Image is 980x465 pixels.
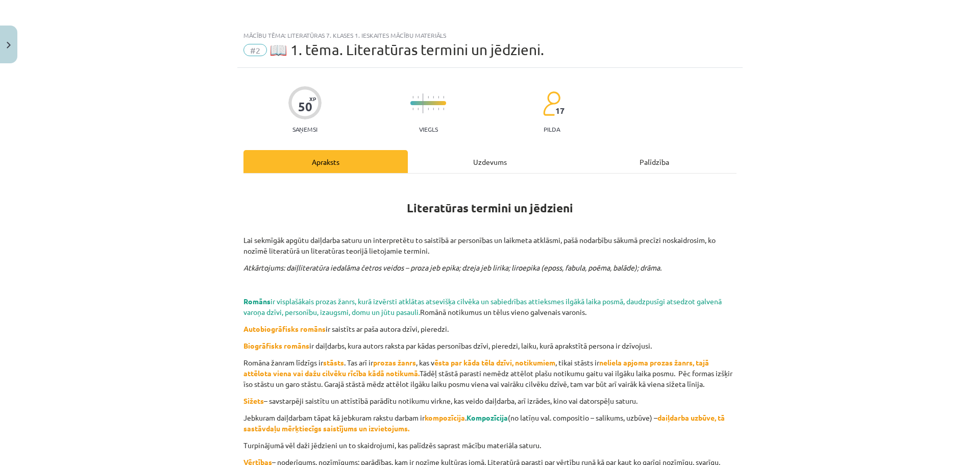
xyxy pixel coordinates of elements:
[243,324,737,334] p: ir saistīts ar paša autora dzīvi, pieredzi.
[243,341,309,350] strong: Biogrāfisks romāns
[425,413,465,422] strong: kompozīcija
[418,108,419,110] img: icon-short-line-57e1e144782c952c97e751825c79c345078a6d821885a25fce030b3d8c18986b.svg
[309,96,316,102] span: XP
[419,126,438,133] p: Viegls
[438,96,439,99] img: icon-short-line-57e1e144782c952c97e751825c79c345078a6d821885a25fce030b3d8c18986b.svg
[7,42,11,48] img: icon-close-lesson-0947bae3869378f0d4975bcd49f059093ad1ed9edebbc8119c70593378902aed.svg
[418,96,419,99] img: icon-short-line-57e1e144782c952c97e751825c79c345078a6d821885a25fce030b3d8c18986b.svg
[243,340,737,351] p: ir daiļdarbs, kura autors raksta par kādas personības dzīvi, pieredzi, laiku, kurā aprakstītā per...
[243,296,737,317] p: Romānā notikumus un tēlus vieno galvenais varonis.
[298,100,312,114] div: 50
[243,396,264,405] strong: Sižets
[243,44,267,56] span: #2
[428,96,429,99] img: icon-short-line-57e1e144782c952c97e751825c79c345078a6d821885a25fce030b3d8c18986b.svg
[428,108,429,110] img: icon-short-line-57e1e144782c952c97e751825c79c345078a6d821885a25fce030b3d8c18986b.svg
[243,396,737,406] p: – savstarpēji saistītu un attīstībā parādītu notikumu virkne, kas veido daiļdarba, arī izrādes, k...
[433,108,434,110] img: icon-short-line-57e1e144782c952c97e751825c79c345078a6d821885a25fce030b3d8c18986b.svg
[408,150,572,173] div: Uzdevums
[243,297,271,306] strong: Romāns
[373,358,416,367] strong: prozas žanrs
[243,32,737,39] div: Mācību tēma: Literatūras 7. klases 1. ieskaites mācību materiāls
[555,106,565,115] span: 17
[412,96,413,99] img: icon-short-line-57e1e144782c952c97e751825c79c345078a6d821885a25fce030b3d8c18986b.svg
[443,108,444,110] img: icon-short-line-57e1e144782c952c97e751825c79c345078a6d821885a25fce030b3d8c18986b.svg
[243,263,661,272] em: Atkārtojums: daiļliteratūra iedalāma četros veidos – proza jeb epika; dzeja jeb lirika; liroepika...
[243,357,737,389] p: Romāna žanram līdzīgs ir . Tas arī ir , kas v , tikai stāsts ir Tādēļ stāstā parasti nemēdz attēl...
[543,91,560,116] img: students-c634bb4e5e11cddfef0936a35e636f08e4e9abd3cc4e673bd6f9a4125e45ecb1.svg
[423,93,424,113] img: icon-long-line-d9ea69661e0d244f92f715978eff75569469978d946b2353a9bb055b3ed8787d.svg
[243,440,737,451] p: Turpinājumā vēl daži jēdzieni un to skaidrojumi, kas palīdzēs saprast mācību materiāla saturu.
[467,413,508,422] span: Kompozīcija
[434,358,555,367] span: ēsta par kāda tēla dzīvi, notikumiem
[243,324,326,333] strong: Autobiogrāfisks romāns
[407,201,573,215] strong: Literatūras termini un jēdzieni
[243,412,737,434] p: Jebkuram daiļdarbam tāpat kā jebkuram rakstu darbam ir . (no latīņu val. compositio – salikums, u...
[288,126,322,133] p: Saņemsi
[433,96,434,99] img: icon-short-line-57e1e144782c952c97e751825c79c345078a6d821885a25fce030b3d8c18986b.svg
[438,108,439,110] img: icon-short-line-57e1e144782c952c97e751825c79c345078a6d821885a25fce030b3d8c18986b.svg
[412,108,413,110] img: icon-short-line-57e1e144782c952c97e751825c79c345078a6d821885a25fce030b3d8c18986b.svg
[269,41,544,58] span: 📖 1. tēma. Literatūras termini un jēdzieni.
[544,126,560,133] p: pilda
[443,96,444,99] img: icon-short-line-57e1e144782c952c97e751825c79c345078a6d821885a25fce030b3d8c18986b.svg
[243,235,737,256] p: Lai sekmīgāk apgūtu daiļdarba saturu un interpretētu to saistībā ar personības un laikmeta atklās...
[243,150,408,173] div: Apraksts
[572,150,737,173] div: Palīdzība
[243,297,722,316] span: ir visplašākais prozas žanrs, kurā izvērsti atklātas atsevišķa cilvēka un sabiedrības attieksmes ...
[323,358,344,367] strong: stāsts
